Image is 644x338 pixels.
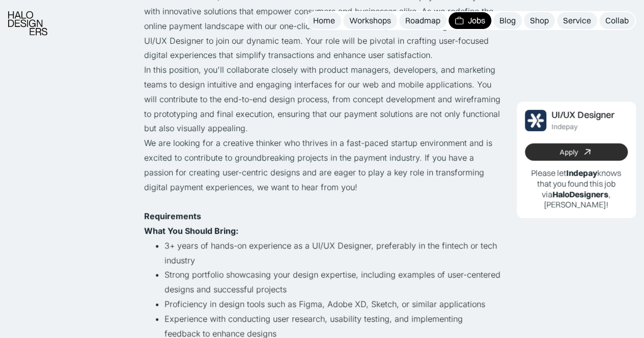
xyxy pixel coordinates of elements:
a: Jobs [449,12,491,29]
li: Strong portfolio showcasing your design expertise, including examples of user-centered designs an... [164,267,500,297]
div: Collab [605,15,629,26]
p: ‍ [144,209,500,238]
a: Apply [525,143,628,161]
strong: Requirements What You Should Bring: [144,211,238,236]
b: Indepay [566,168,597,178]
a: Service [557,12,597,29]
a: Blog [493,12,522,29]
div: Indepay [551,122,578,131]
div: Apply [559,148,578,157]
div: Blog [499,15,516,26]
p: We are looking for a creative thinker who thrives in a fast-paced startup environment and is exci... [144,136,500,194]
a: Roadmap [399,12,446,29]
div: Service [563,15,591,26]
p: Please let knows that you found this job via , [PERSON_NAME]! [525,168,628,210]
div: UI/UX Designer [551,110,614,120]
a: Workshops [343,12,397,29]
img: Job Image [525,110,546,131]
li: 3+ years of hands-on experience as a UI/UX Designer, preferably in the fintech or tech industry [164,238,500,268]
li: Proficiency in design tools such as Figma, Adobe XD, Sketch, or similar applications [164,297,500,312]
div: Shop [530,15,549,26]
div: Workshops [349,15,391,26]
a: Collab [599,12,635,29]
div: Roadmap [405,15,440,26]
a: Shop [524,12,555,29]
div: Home [313,15,335,26]
p: ‍ [144,194,500,209]
b: HaloDesigners [552,189,608,199]
div: Jobs [468,15,485,26]
a: Home [307,12,341,29]
p: In this position, you'll collaborate closely with product managers, developers, and marketing tea... [144,63,500,136]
